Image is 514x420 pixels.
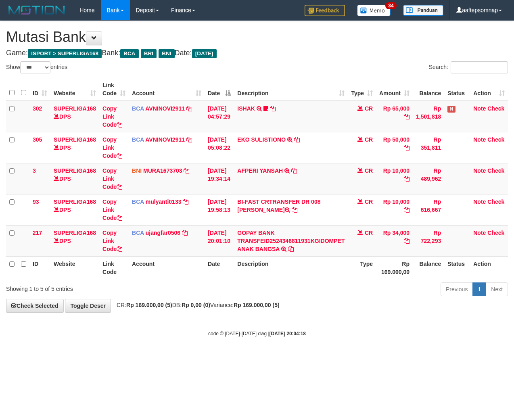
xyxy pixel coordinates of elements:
[365,136,373,143] span: CR
[28,49,102,58] span: ISPORT > SUPERLIGA168
[20,61,50,73] select: Showentries
[65,299,111,313] a: Toggle Descr
[132,230,144,236] span: BCA
[102,105,122,128] a: Copy Link Code
[182,230,188,236] a: Copy ujangfar0506 to clipboard
[208,331,306,336] small: code © [DATE]-[DATE] dwg |
[141,49,157,58] span: BRI
[473,136,486,143] a: Note
[365,167,373,174] span: CR
[451,61,508,73] input: Search:
[234,194,348,225] td: BI-FAST CRTRANSFER DR 008 [PERSON_NAME]
[487,230,504,236] a: Check
[186,105,192,112] a: Copy AVNINOVI2911 to clipboard
[487,199,504,205] a: Check
[113,302,280,308] span: CR: DB: Variance:
[404,238,410,244] a: Copy Rp 34,000 to clipboard
[129,78,205,101] th: Account: activate to sort column ascending
[33,199,39,205] span: 93
[413,78,444,101] th: Balance
[403,5,443,16] img: panduan.png
[473,167,486,174] a: Note
[6,49,508,57] h4: Game: Bank: Date:
[29,256,50,279] th: ID
[33,167,36,174] span: 3
[365,230,373,236] span: CR
[376,256,413,279] th: Rp 169.000,00
[6,29,508,45] h1: Mutasi Bank
[413,194,444,225] td: Rp 616,667
[348,256,376,279] th: Type
[205,132,234,163] td: [DATE] 05:08:22
[99,256,129,279] th: Link Code
[413,163,444,194] td: Rp 489,962
[102,230,122,252] a: Copy Link Code
[132,136,144,143] span: BCA
[348,78,376,101] th: Type: activate to sort column ascending
[205,78,234,101] th: Date: activate to sort column descending
[413,101,444,132] td: Rp 1,501,818
[99,78,129,101] th: Link Code: activate to sort column ascending
[234,78,348,101] th: Description: activate to sort column ascending
[126,302,172,308] strong: Rp 169.000,00 (5)
[291,167,297,174] a: Copy AFPERI YANSAH to clipboard
[6,282,208,293] div: Showing 1 to 5 of 5 entries
[385,2,396,9] span: 34
[50,256,99,279] th: Website
[6,61,67,73] label: Show entries
[234,256,348,279] th: Description
[473,105,486,112] a: Note
[234,302,280,308] strong: Rp 169.000,00 (5)
[132,167,142,174] span: BNI
[473,199,486,205] a: Note
[487,136,504,143] a: Check
[294,136,300,143] a: Copy EKO SULISTIONO to clipboard
[376,225,413,256] td: Rp 34,000
[205,101,234,132] td: [DATE] 04:57:29
[404,113,410,120] a: Copy Rp 65,000 to clipboard
[129,256,205,279] th: Account
[270,105,276,112] a: Copy ISHAK to clipboard
[54,167,96,174] a: SUPERLIGA168
[404,207,410,213] a: Copy Rp 10,000 to clipboard
[132,199,144,205] span: BCA
[50,132,99,163] td: DPS
[444,256,470,279] th: Status
[54,230,96,236] a: SUPERLIGA168
[50,225,99,256] td: DPS
[182,302,210,308] strong: Rp 0,00 (0)
[447,106,455,113] span: Has Note
[376,132,413,163] td: Rp 50,000
[102,136,122,159] a: Copy Link Code
[404,176,410,182] a: Copy Rp 10,000 to clipboard
[487,105,504,112] a: Check
[120,49,138,58] span: BCA
[365,105,373,112] span: CR
[288,246,294,252] a: Copy GOPAY BANK TRANSFEID2524346811931KGIDOMPET ANAK BANGSA to clipboard
[33,105,42,112] span: 302
[186,136,192,143] a: Copy AVNINOVI2911 to clipboard
[184,167,189,174] a: Copy MURA1673703 to clipboard
[270,331,306,336] strong: [DATE] 20:04:18
[146,230,180,236] a: ujangfar0506
[376,194,413,225] td: Rp 10,000
[237,167,283,174] a: AFPERI YANSAH
[376,101,413,132] td: Rp 65,000
[470,78,508,101] th: Action: activate to sort column ascending
[376,78,413,101] th: Amount: activate to sort column ascending
[305,5,345,16] img: Feedback.jpg
[237,230,345,252] a: GOPAY BANK TRANSFEID2524346811931KGIDOMPET ANAK BANGSA
[50,194,99,225] td: DPS
[6,4,67,16] img: MOTION_logo.png
[413,225,444,256] td: Rp 722,293
[183,199,188,205] a: Copy mulyanti0133 to clipboard
[145,105,185,112] a: AVNINOVI2911
[413,132,444,163] td: Rp 351,811
[6,299,64,313] a: Check Selected
[29,78,50,101] th: ID: activate to sort column ascending
[472,282,486,296] a: 1
[237,136,286,143] a: EKO SULISTIONO
[33,136,42,143] span: 305
[50,163,99,194] td: DPS
[413,256,444,279] th: Balance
